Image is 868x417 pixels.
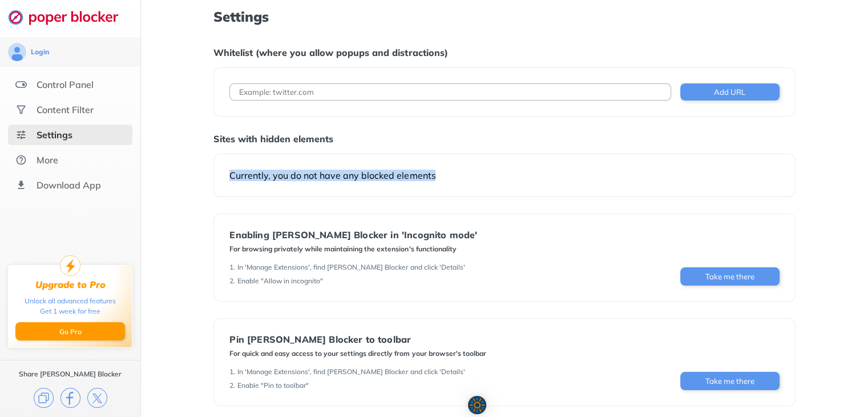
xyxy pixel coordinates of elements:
[229,349,486,358] div: For quick and easy access to your settings directly from your browser's toolbar
[237,276,323,286] div: Enable "Allow in incognito"
[40,306,100,316] div: Get 1 week for free
[37,179,101,191] div: Download App
[19,370,122,379] div: Share [PERSON_NAME] Blocker
[15,104,27,115] img: social.svg
[229,263,235,272] div: 1 .
[31,47,49,57] div: Login
[37,79,94,90] div: Control Panel
[237,381,309,390] div: Enable "Pin to toolbar"
[237,263,465,272] div: In 'Manage Extensions', find [PERSON_NAME] Blocker and click 'Details'
[237,367,465,376] div: In 'Manage Extensions', find [PERSON_NAME] Blocker and click 'Details'
[229,276,235,286] div: 2 .
[680,267,780,286] button: Take me there
[229,367,235,376] div: 1 .
[25,296,116,306] div: Unlock all advanced features
[229,83,671,101] input: Example: twitter.com
[15,179,27,191] img: download-app.svg
[229,334,486,344] div: Pin [PERSON_NAME] Blocker to toolbar
[229,230,477,240] div: Enabling [PERSON_NAME] Blocker in 'Incognito mode'
[60,388,80,408] img: facebook.svg
[37,129,72,141] div: Settings
[60,255,80,276] img: upgrade-to-pro.svg
[680,83,780,101] button: Add URL
[35,279,106,290] div: Upgrade to Pro
[15,154,27,166] img: about.svg
[8,9,131,25] img: logo-webpage.svg
[229,381,235,390] div: 2 .
[213,9,795,24] h1: Settings
[8,43,26,61] img: avatar.svg
[680,372,780,390] button: Take me there
[213,47,795,58] div: Whitelist (where you allow popups and distractions)
[213,133,795,145] div: Sites with hidden elements
[15,322,125,340] button: Go Pro
[87,388,107,408] img: x.svg
[34,388,54,408] img: copy.svg
[229,244,477,254] div: For browsing privately while maintaining the extension's functionality
[37,104,94,115] div: Content Filter
[15,129,27,141] img: settings-selected.svg
[15,79,27,90] img: features.svg
[229,170,779,181] div: Currently, you do not have any blocked elements
[37,154,58,166] div: More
